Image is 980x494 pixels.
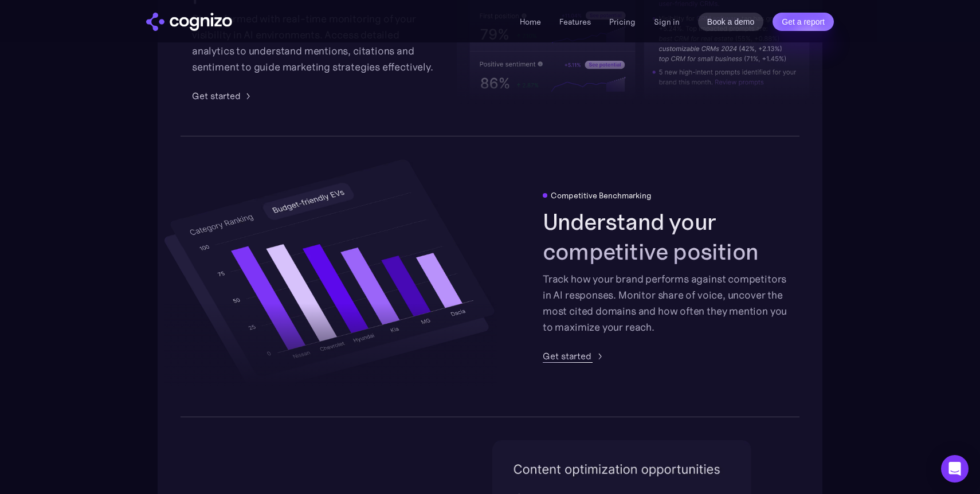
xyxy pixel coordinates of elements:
[146,13,232,31] img: cognizo logo
[698,13,764,31] a: Book a demo
[543,207,788,266] h2: Understand your competitive position
[520,17,541,27] a: Home
[609,17,636,27] a: Pricing
[192,11,437,75] div: Stay informed with real-time monitoring of your visibility in AI environments. Access detailed an...
[941,455,969,483] div: Open Intercom Messenger
[543,349,591,363] div: Get started
[146,13,232,31] a: home
[192,89,254,103] a: Get started
[559,17,591,27] a: Features
[773,13,834,31] a: Get a report
[654,15,680,29] a: Sign in
[192,89,241,103] div: Get started
[543,271,788,335] div: Track how your brand performs against competitors in AI responses. Monitor share of voice, uncove...
[543,349,605,363] a: Get started
[551,191,652,200] div: Competitive Benchmarking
